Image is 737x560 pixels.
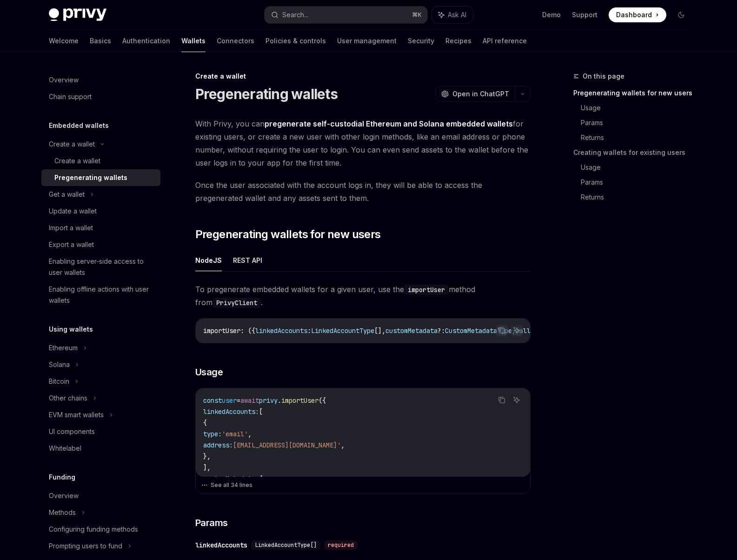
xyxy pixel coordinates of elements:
[201,479,525,492] button: See all 34 lines
[483,30,527,52] a: API reference
[90,30,111,52] a: Basics
[311,327,374,335] span: LinkedAccountType
[265,7,427,23] button: Search...⌘K
[49,359,70,370] div: Solana
[337,30,397,52] a: User management
[445,30,471,52] a: Recipes
[49,409,104,420] div: EVM smart wallets
[49,524,138,535] div: Configuring funding methods
[255,541,317,549] span: LinkedAccountType[]
[281,396,319,405] span: importUser
[49,376,69,387] div: Bitcoin
[324,540,358,550] div: required
[516,327,542,335] span: wallets
[573,86,696,100] a: Pregenerating wallets for new users
[581,160,696,175] a: Usage
[278,396,281,405] span: .
[217,30,254,52] a: Connectors
[448,10,466,20] span: Ask AI
[496,394,508,406] button: Copy the contents from the code block
[49,490,79,501] div: Overview
[222,430,248,438] span: 'email'
[240,327,255,335] span: : ({
[49,443,81,454] div: Whitelabel
[49,426,95,437] div: UI components
[259,474,263,483] span: {
[41,72,160,88] a: Overview
[41,153,160,169] a: Create a wallet
[265,119,513,128] strong: pregenerate self-custodial Ethereum and Solana embedded wallets
[122,30,170,52] a: Authentication
[195,72,531,81] div: Create a wallet
[54,155,100,167] div: Create a wallet
[581,130,696,145] a: Returns
[432,7,473,23] button: Ask AI
[49,342,78,353] div: Ethereum
[237,396,240,405] span: =
[572,10,598,20] a: Support
[583,71,624,82] span: On this page
[233,249,262,271] button: REST API
[195,540,247,550] div: linkedAccounts
[203,463,211,472] span: ],
[49,30,79,52] a: Welcome
[203,441,233,449] span: address:
[181,30,206,52] a: Wallets
[266,30,326,52] a: Policies & controls
[195,179,531,205] span: Once the user associated with the account logs in, they will be able to access the pregenerated w...
[49,507,76,518] div: Methods
[49,189,85,200] div: Get a wallet
[233,441,341,449] span: [EMAIL_ADDRESS][DOMAIN_NAME]'
[319,396,326,405] span: ({
[49,239,94,250] div: Export a wallet
[203,474,259,483] span: customMetadata:
[203,430,222,438] span: type:
[581,100,696,115] a: Usage
[259,396,278,405] span: privy
[41,236,160,253] a: Export a wallet
[41,88,160,105] a: Chain support
[195,117,531,169] span: With Privy, you can for existing users, or create a new user with other login methods, like an em...
[49,91,92,102] div: Chain support
[412,11,422,19] span: ⌘ K
[49,256,155,278] div: Enabling server-side access to user wallets
[674,7,689,22] button: Toggle dark mode
[41,487,160,504] a: Overview
[581,115,696,130] a: Params
[41,220,160,236] a: Import a wallet
[49,139,95,150] div: Create a wallet
[511,394,523,406] button: Ask AI
[203,419,207,427] span: {
[49,284,155,306] div: Enabling offline actions with user wallets
[203,327,240,335] span: importUser
[240,396,259,405] span: await
[408,30,434,52] a: Security
[222,396,237,405] span: user
[259,407,263,416] span: [
[195,227,381,242] span: Pregenerating wallets for new users
[435,86,515,102] button: Open in ChatGPT
[41,253,160,281] a: Enabling server-side access to user wallets
[49,222,93,233] div: Import a wallet
[195,249,222,271] button: NodeJS
[54,172,127,183] div: Pregenerating wallets
[341,441,345,449] span: ,
[41,521,160,538] a: Configuring funding methods
[203,407,259,416] span: linkedAccounts:
[41,423,160,440] a: UI components
[404,285,449,295] code: importUser
[195,516,228,529] span: Params
[248,430,252,438] span: ,
[41,440,160,457] a: Whitelabel
[452,89,509,99] span: Open in ChatGPT
[581,175,696,190] a: Params
[49,324,93,335] h5: Using wallets
[581,190,696,205] a: Returns
[307,327,311,335] span: :
[41,281,160,309] a: Enabling offline actions with user wallets
[438,327,445,335] span: ?:
[49,120,109,131] h5: Embedded wallets
[255,327,307,335] span: linkedAccounts
[195,366,223,379] span: Usage
[511,324,523,336] button: Ask AI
